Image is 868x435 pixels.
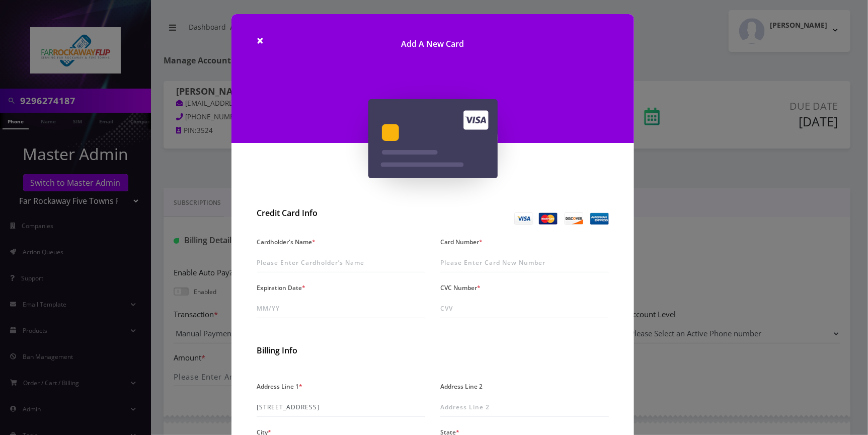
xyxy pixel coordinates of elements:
input: CVV [440,299,609,318]
label: CVC Number [440,280,481,295]
input: Address Line 2 [440,398,609,417]
button: Close [257,34,264,46]
input: Please Enter Cardholder’s Name [257,253,425,272]
input: Please Enter Card New Number [440,253,609,272]
label: Cardholder's Name [257,235,315,249]
img: Credit Card Info [514,212,609,225]
h2: Credit Card Info [257,208,425,218]
input: Address Line 1 [257,398,425,417]
img: Add A New Card [368,99,498,178]
span: × [257,32,264,48]
h2: Billing Info [257,346,609,355]
label: Address Line 2 [440,379,483,394]
input: MM/YY [257,299,425,318]
label: Expiration Date [257,280,305,295]
h1: Add A New Card [231,14,634,64]
label: Address Line 1 [257,379,302,394]
label: Card Number [440,235,483,249]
